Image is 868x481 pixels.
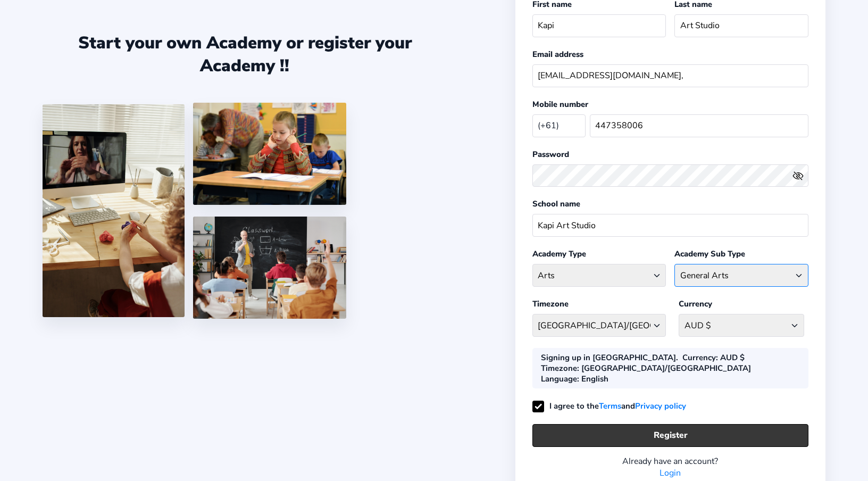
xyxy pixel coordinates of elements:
[532,198,580,209] label: School name
[532,149,569,160] label: Password
[193,103,346,205] img: 4.png
[682,352,716,363] b: Currency
[541,374,577,384] b: Language
[532,214,808,237] input: School name
[532,14,666,37] input: Your first name
[635,400,686,413] a: Privacy policy
[590,114,808,137] input: Your mobile number
[532,49,583,60] label: Email address
[541,363,577,374] b: Timezone
[674,14,808,37] input: Your last name
[660,467,681,479] a: Login
[43,104,185,317] img: 1.jpg
[532,99,588,110] label: Mobile number
[792,170,808,181] button: eye outlineeye off outline
[541,374,608,384] div: : English
[792,170,804,181] ion-icon: eye off outline
[193,217,346,319] img: 5.png
[532,424,808,447] button: Register
[599,400,621,413] a: Terms
[682,352,745,363] div: : AUD $
[532,455,808,467] div: Already have an account?
[541,352,678,363] div: Signing up in [GEOGRAPHIC_DATA].
[679,298,712,309] label: Currency
[532,248,586,259] label: Academy Type
[43,31,447,77] div: Start your own Academy or register your Academy !!
[532,64,808,87] input: Your email address
[532,298,569,309] label: Timezone
[532,401,686,411] label: I agree to the and
[541,363,751,374] div: : [GEOGRAPHIC_DATA]/[GEOGRAPHIC_DATA]
[674,248,745,259] label: Academy Sub Type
